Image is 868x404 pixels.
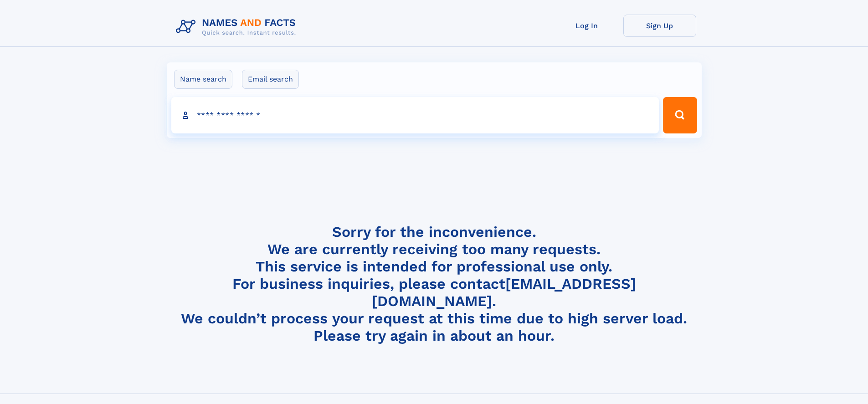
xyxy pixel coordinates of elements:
[242,70,299,89] label: Email search
[174,70,232,89] label: Name search
[372,275,636,310] a: [EMAIL_ADDRESS][DOMAIN_NAME]
[550,15,623,37] a: Log In
[172,223,696,345] h4: Sorry for the inconvenience. We are currently receiving too many requests. This service is intend...
[663,97,697,133] button: Search Button
[172,15,303,39] img: Logo Names and Facts
[623,15,696,37] a: Sign Up
[171,97,659,133] input: search input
